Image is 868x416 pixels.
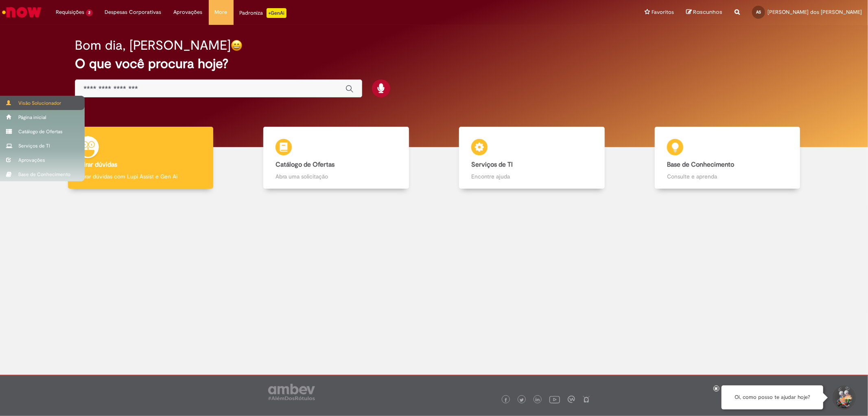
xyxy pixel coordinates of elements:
span: AS [756,9,761,15]
span: 2 [86,9,93,16]
span: Requisições [56,8,84,16]
img: logo_footer_naosei.png [583,396,590,403]
span: Aprovações [174,8,203,16]
b: Serviços de TI [471,161,513,169]
p: Abra uma solicitação [275,172,396,180]
p: Consulte e aprenda [667,172,788,180]
a: Base de Conhecimento Consulte e aprenda [630,127,825,189]
a: Rascunhos [686,9,722,16]
h2: Bom dia, [PERSON_NAME] [75,38,231,53]
h2: O que você procura hoje? [75,57,793,71]
span: Favoritos [652,8,674,16]
img: logo_footer_workplace.png [568,396,575,403]
a: Catálogo de Ofertas Abra uma solicitação [238,127,434,189]
a: Tirar dúvidas Tirar dúvidas com Lupi Assist e Gen Ai [43,127,238,189]
span: Rascunhos [693,8,722,16]
img: logo_footer_linkedin.png [536,398,540,403]
b: Base de Conhecimento [667,161,734,169]
p: +GenAi [267,8,286,18]
img: logo_footer_twitter.png [520,398,524,402]
a: Serviços de TI Encontre ajuda [434,127,630,189]
div: Oi, como posso te ajudar hoje? [722,385,823,409]
span: [PERSON_NAME] dos [PERSON_NAME] [767,9,862,15]
img: logo_footer_facebook.png [504,398,508,402]
img: logo_footer_ambev_rotulo_gray.png [268,384,315,400]
span: Despesas Corporativas [105,8,162,16]
b: Tirar dúvidas [80,161,117,169]
img: logo_footer_youtube.png [549,394,560,405]
p: Encontre ajuda [471,172,592,180]
b: Catálogo de Ofertas [275,161,335,169]
span: More [215,8,227,16]
img: ServiceNow [1,4,43,20]
p: Tirar dúvidas com Lupi Assist e Gen Ai [80,172,201,180]
img: happy-face.png [231,40,243,51]
button: Iniciar Conversa de Suporte [831,385,856,410]
div: Padroniza [240,8,286,18]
